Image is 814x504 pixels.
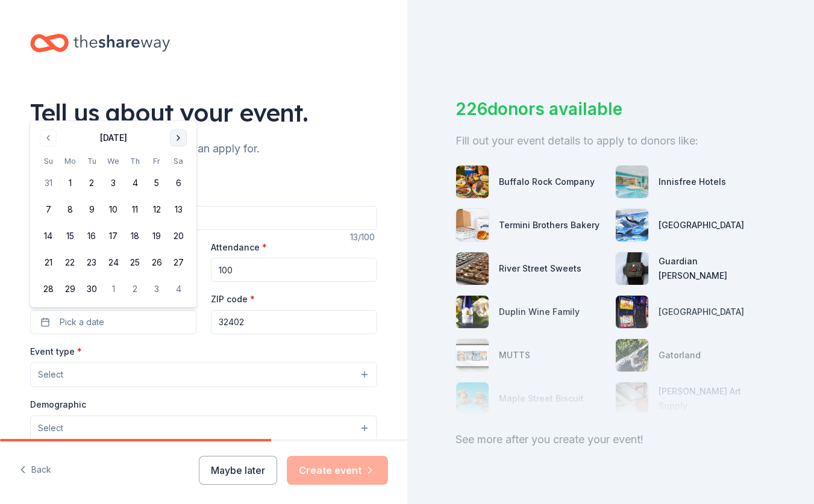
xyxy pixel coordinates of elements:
[456,96,766,122] div: 226 donors available
[30,346,82,358] label: Event type
[59,172,81,194] button: 1
[30,139,377,158] div: We'll find in-kind donations you can apply for.
[81,278,102,300] button: 30
[102,172,124,194] button: 3
[146,172,167,194] button: 5
[30,96,377,129] div: Tell us about your event.
[81,199,102,220] button: 9
[124,278,146,300] button: 2
[30,362,377,387] button: Select
[499,261,581,276] div: River Street Sweets
[456,252,489,285] img: photo for River Street Sweets
[659,218,744,232] div: [GEOGRAPHIC_DATA]
[167,225,189,247] button: 20
[146,252,167,273] button: 26
[456,166,489,198] img: photo for Buffalo Rock Company
[37,155,59,167] th: Sunday
[211,258,377,282] input: 20
[211,310,377,334] input: 12345 (U.S. only)
[30,399,86,411] label: Demographic
[124,225,146,247] button: 18
[59,199,81,220] button: 8
[616,166,648,198] img: photo for Innisfree Hotels
[499,218,600,232] div: Termini Brothers Bakery
[124,199,146,220] button: 11
[659,254,766,283] div: Guardian [PERSON_NAME]
[19,458,51,483] button: Back
[102,252,124,273] button: 24
[167,199,189,220] button: 13
[102,155,124,167] th: Wednesday
[167,252,189,273] button: 27
[81,172,102,194] button: 2
[456,430,766,449] div: See more after you create your event!
[81,252,102,273] button: 23
[30,206,377,230] input: Spring Fundraiser
[350,230,377,244] div: 13 /100
[102,199,124,220] button: 10
[40,129,57,146] button: Go to previous month
[102,225,124,247] button: 17
[170,129,187,146] button: Go to next month
[59,252,81,273] button: 22
[199,456,277,485] button: Maybe later
[456,209,489,241] img: photo for Termini Brothers Bakery
[499,175,595,189] div: Buffalo Rock Company
[38,367,63,382] span: Select
[211,293,255,305] label: ZIP code
[616,252,648,285] img: photo for Guardian Angel Device
[38,421,63,435] span: Select
[37,199,59,220] button: 7
[124,252,146,273] button: 25
[167,172,189,194] button: 6
[146,278,167,300] button: 3
[60,315,104,329] span: Pick a date
[659,175,726,189] div: Innisfree Hotels
[146,199,167,220] button: 12
[37,225,59,247] button: 14
[102,278,124,300] button: 1
[81,225,102,247] button: 16
[100,131,127,145] div: [DATE]
[456,131,766,151] div: Fill out your event details to apply to donors like:
[59,225,81,247] button: 15
[59,278,81,300] button: 29
[37,278,59,300] button: 28
[146,225,167,247] button: 19
[37,172,59,194] button: 31
[30,415,377,441] button: Select
[30,310,196,334] button: Pick a date
[167,278,189,300] button: 4
[59,155,81,167] th: Monday
[211,241,267,254] label: Attendance
[167,155,189,167] th: Saturday
[616,209,648,241] img: photo for Gulf World Marine Park
[124,172,146,194] button: 4
[124,155,146,167] th: Thursday
[37,252,59,273] button: 21
[146,155,167,167] th: Friday
[81,155,102,167] th: Tuesday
